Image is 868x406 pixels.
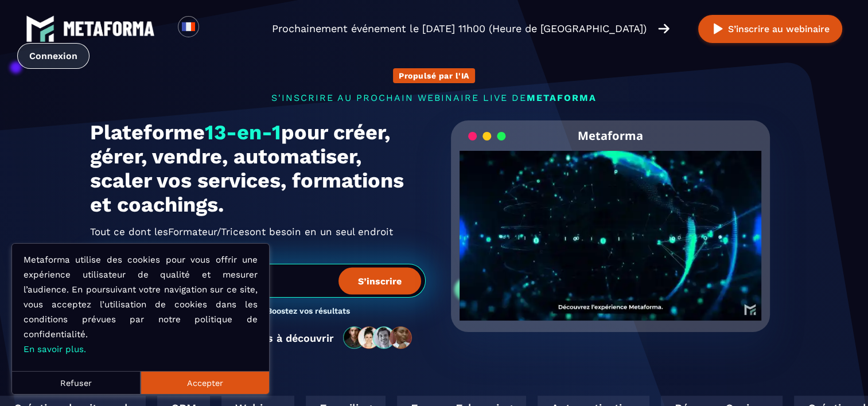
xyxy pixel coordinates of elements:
img: arrow-right [658,22,670,35]
h3: Boostez vos résultats [267,306,350,317]
video: Your browser does not support the video tag. [460,151,762,302]
button: Refuser [12,371,141,394]
a: En savoir plus. [24,344,86,354]
span: METAFORMA [527,92,597,103]
p: s'inscrire au prochain webinaire live de [90,92,779,103]
span: Formateur/Trices [168,222,250,241]
h1: Plateforme pour créer, gérer, vendre, automatiser, scaler vos services, formations et coachings. [90,120,426,217]
button: S’inscrire [338,267,421,294]
button: S’inscrire au webinaire [698,15,842,43]
img: logo [63,21,155,36]
h2: Tout ce dont les ont besoin en un seul endroit [90,222,426,241]
h2: Metaforma [578,120,643,151]
div: Search for option [199,16,227,41]
img: loading [468,131,506,142]
img: play [711,22,725,36]
img: fr [181,19,196,34]
p: Metaforma utilise des cookies pour vous offrir une expérience utilisateur de qualité et mesurer l... [24,252,258,357]
input: Search for option [209,22,217,36]
button: Accepter [141,371,269,394]
img: logo [26,14,55,43]
img: community-people [340,326,417,350]
a: Connexion [17,43,89,69]
p: Prochainement événement le [DATE] 11h00 (Heure de [GEOGRAPHIC_DATA]) [272,21,647,37]
span: 13-en-1 [205,120,281,145]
